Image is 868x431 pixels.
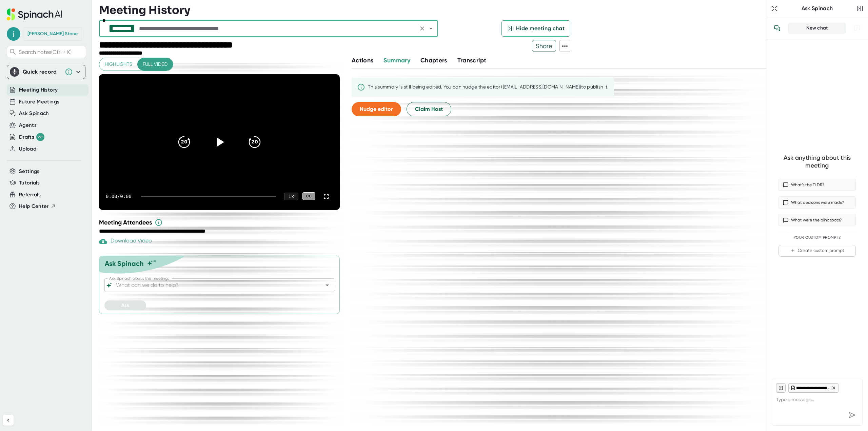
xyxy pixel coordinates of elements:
button: View conversation history [770,21,784,35]
span: Highlights [105,60,132,68]
button: Claim Host [407,102,451,116]
div: Drafts [19,133,44,141]
button: Summary [383,56,410,65]
div: 0:00 / 0:00 [106,194,133,199]
button: What’s the TLDR? [778,179,856,191]
button: Actions [352,56,373,65]
div: Ask Spinach [779,5,855,12]
div: Ask anything about this meeting [778,154,856,169]
span: j [7,27,20,41]
button: Nudge editor [352,102,401,116]
span: Ask [121,302,129,308]
div: This summary is still being edited. You can nudge the editor ([EMAIL_ADDRESS][DOMAIN_NAME]) to pu... [368,84,609,90]
button: Drafts 99+ [19,133,44,141]
button: Collapse sidebar [3,415,14,426]
button: What decisions were made? [778,196,856,209]
div: 99+ [36,133,44,141]
button: Share [532,40,556,52]
button: Clear [417,24,427,33]
span: Full video [143,60,167,68]
div: Ask Spinach [105,259,144,268]
button: Tutorials [19,179,40,187]
h3: Meeting History [99,4,190,17]
div: 1 x [284,193,298,200]
button: Settings [19,168,40,175]
button: Open [426,24,436,33]
span: Transcript [457,57,487,64]
button: What were the blindspots? [778,214,856,226]
div: CC [302,192,315,200]
span: Actions [352,57,373,64]
button: Referrals [19,191,41,199]
div: Jeremy Stone [27,31,78,37]
div: Send message [846,409,858,421]
div: Quick record [23,68,61,75]
button: Upload [19,145,36,153]
div: Download Video [99,237,152,246]
button: Meeting History [19,86,58,94]
button: Highlights [99,58,138,71]
button: Close conversation sidebar [855,4,865,13]
button: Transcript [457,56,487,65]
button: Chapters [420,56,447,65]
button: Open [322,280,332,290]
div: New chat [792,25,842,31]
div: Your Custom Prompts [778,235,856,240]
span: Summary [383,57,410,64]
span: Nudge editor [360,106,393,112]
button: Expand to Ask Spinach page [770,4,779,13]
span: Hide meeting chat [516,24,565,33]
button: Full video [137,58,173,71]
span: Claim Host [415,105,443,113]
button: Create custom prompt [778,245,856,257]
div: Quick record [10,65,82,79]
input: What can we do to help? [115,280,312,290]
span: Chapters [420,57,447,64]
button: Ask [104,300,146,310]
span: Help Center [19,202,49,210]
button: Hide meeting chat [501,20,570,37]
button: Ask Spinach [19,110,49,117]
span: Share [532,40,556,52]
div: Meeting Attendees [99,218,343,227]
button: Agents [19,121,37,129]
button: Help Center [19,202,56,210]
button: Future Meetings [19,98,59,106]
span: Search notes (Ctrl + K) [19,49,84,55]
